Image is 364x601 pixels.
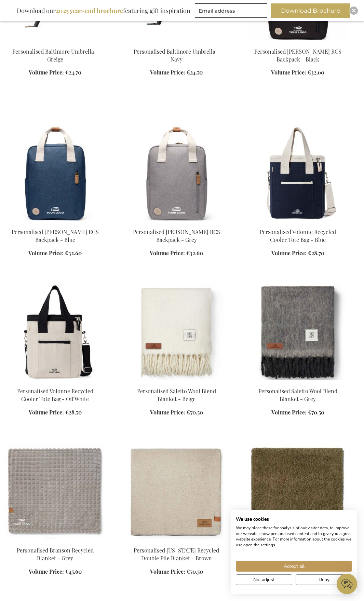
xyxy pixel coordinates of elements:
img: Personalised Volonne Recycled Cooler Tote Bag - Off White [5,285,105,380]
button: Download Brochure [271,3,350,18]
a: Volume Price: €24.70 [150,69,203,77]
a: Personalised Sortino RCS Backpack - Black [248,39,347,46]
a: Personalised Volonne Recycled Cooler Tote Bag - Off White [17,387,93,402]
a: Personalised Baltimore Umbrella - Greige [12,48,98,63]
a: Volume Price: €45.60 [29,568,82,576]
span: €28.70 [65,409,82,416]
span: Volume Price: [28,249,64,257]
span: No, adjust [253,576,275,583]
p: We may place these for analysis of our visitor data, to improve our website, show personalised co... [236,525,352,548]
span: €70.50 [187,568,203,575]
button: Adjust cookie preferences [236,574,292,585]
a: Personalised Saletto Wool Blend Blanket - Grey [258,387,337,402]
span: Volume Price: [271,249,307,257]
div: Close [350,6,358,15]
span: Volume Price: [150,249,185,257]
iframe: belco-activator-frame [337,574,357,594]
span: €24.70 [187,69,203,76]
span: Volume Price: [29,568,64,575]
input: Email address [195,3,267,18]
a: Personalised Maine Recycled Double Pile Blanket - Brown [127,538,226,545]
a: Personalised Volonne Recycled Cooler Tote Bag - Blue [248,220,347,226]
a: Personalised Saletto Wool Blend Blanket - Grey [248,379,347,385]
a: Personalised Sortino RCS Backpack - Grey [127,220,226,226]
img: Personalised Maine Recycled Double Pile Blanket - Green [248,444,347,539]
span: €45.60 [65,568,82,575]
a: Volume Price: €70.50 [271,409,324,416]
a: Personalised Branson Recycled Blanket - Grey [5,538,105,545]
img: Personalised Branson Recycled Blanket - Grey [5,444,105,539]
a: Volume Price: €32.60 [150,249,203,257]
span: Volume Price: [271,409,307,416]
span: €70.50 [308,409,324,416]
span: Volume Price: [150,69,185,76]
a: Personalised Baltimore Umbrella - Greige [5,39,105,46]
span: Volume Price: [150,409,185,416]
a: Volume Price: €24.70 [29,69,81,77]
a: Personalised [PERSON_NAME] RCS Backpack - Black [254,48,341,63]
img: Personalised Sortino RCS Backpack - Blue [5,125,105,221]
a: Personalised [PERSON_NAME] RCS Backpack - Grey [133,228,220,243]
a: Volume Price: €32.60 [28,249,82,257]
a: Personalised Branson Recycled Blanket - Grey [17,547,94,562]
a: Volume Price: €28.70 [29,409,82,416]
a: Volume Price: €32.60 [271,69,324,77]
img: Personalised Volonne Recycled Cooler Tote Bag - Blue [248,125,347,221]
span: Volume Price: [271,69,306,76]
form: marketing offers and promotions [195,3,269,20]
img: Personalised Saletto Wool Blend Blanket - Beige [127,285,226,380]
span: €32.60 [308,69,324,76]
button: Deny all cookies [296,574,352,585]
a: Volume Price: €28.70 [271,249,324,257]
span: €28.70 [308,249,324,257]
img: Personalised Sortino RCS Backpack - Grey [127,125,226,221]
a: Personalised [PERSON_NAME] RCS Backpack - Blue [12,228,99,243]
span: Volume Price: [29,409,64,416]
span: Volume Price: [29,69,64,76]
img: Personalised Saletto Wool Blend Blanket - Grey [248,285,347,380]
span: €24.70 [65,69,81,76]
span: Deny [319,576,329,583]
b: 2025 year-end brochure [56,6,123,15]
a: Personalised Baltimore Umbrella - Navy [127,39,226,46]
span: €32.60 [65,249,82,257]
a: Personalised Baltimore Umbrella - Navy [134,48,219,63]
button: Accept all cookies [236,561,352,572]
a: Volume Price: €70.50 [150,409,203,416]
a: Personalised Saletto Wool Blend Blanket - Beige [137,387,216,402]
img: Close [352,9,356,13]
a: Volume Price: €70.50 [150,568,203,576]
h2: We use cookies [236,516,352,522]
span: Accept all [284,563,305,570]
div: Download our featuring gift inspiration [14,3,193,18]
a: Personalised Volonne Recycled Cooler Tote Bag - Blue [260,228,336,243]
span: Volume Price: [150,568,185,575]
img: Personalised Maine Recycled Double Pile Blanket - Brown [127,444,226,539]
span: €70.50 [187,409,203,416]
a: Personalised Saletto Wool Blend Blanket - Beige [127,379,226,385]
a: Personalised Volonne Recycled Cooler Tote Bag - Off White [5,379,105,385]
span: €32.60 [186,249,203,257]
a: Personalised [US_STATE] Recycled Double Pile Blanket - Brown [134,547,219,562]
a: Personalised Sortino RCS Backpack - Blue [5,220,105,226]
